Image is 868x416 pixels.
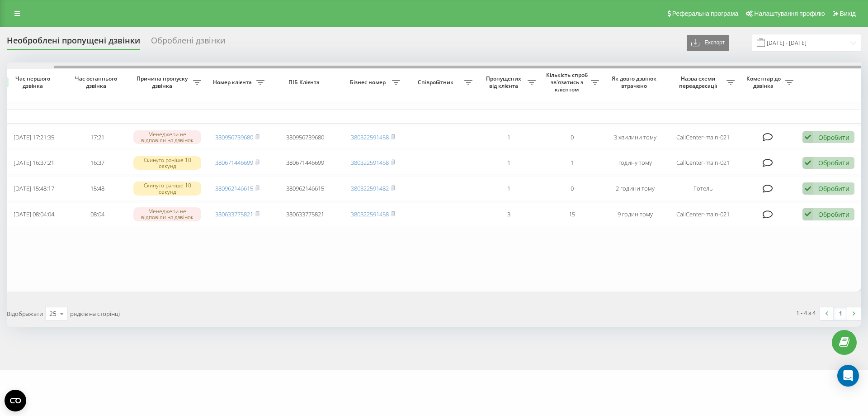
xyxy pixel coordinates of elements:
[477,202,540,226] td: 3
[351,210,389,218] a: 380322591458
[409,79,464,86] span: Співробітник
[604,151,667,175] td: годину тому
[215,184,253,192] a: 380962146615
[540,202,604,226] td: 15
[133,182,201,195] div: Скинуто раніше 10 секунд
[671,75,726,89] span: Назва схеми переадресації
[346,79,392,86] span: Бізнес номер
[2,177,66,201] td: [DATE] 15:48:17
[754,10,825,17] span: Налаштування профілю
[215,158,253,167] a: 380671446699
[540,151,604,175] td: 1
[611,75,660,89] span: Як довго дзвінок втрачено
[545,72,591,93] span: Кількість спроб зв'язатись з клієнтом
[2,151,66,175] td: [DATE] 16:37:21
[133,75,193,89] span: Причина пропуску дзвінка
[818,210,849,219] div: Обробити
[215,210,253,218] a: 380633775821
[2,202,66,226] td: [DATE] 08:04:04
[667,151,739,175] td: CallCenter-main-021
[744,75,785,89] span: Коментар до дзвінка
[667,125,739,149] td: CallCenter-main-021
[834,307,847,320] a: 1
[7,310,43,318] span: Відображати
[840,10,856,17] span: Вихід
[269,202,341,226] td: 380633775821
[687,35,729,51] button: Експорт
[604,125,667,149] td: 3 хвилини тому
[133,156,201,170] div: Скинуто раніше 10 секунд
[837,365,859,387] div: Open Intercom Messenger
[477,151,540,175] td: 1
[351,133,389,141] a: 380322591458
[540,125,604,149] td: 0
[604,202,667,226] td: 9 годин тому
[7,36,140,50] div: Необроблені пропущені дзвінки
[66,177,129,201] td: 15:48
[667,202,739,226] td: CallCenter-main-021
[66,151,129,175] td: 16:37
[269,125,341,149] td: 380956739680
[269,177,341,201] td: 380962146615
[70,310,120,318] span: рядків на сторінці
[477,125,540,149] td: 1
[210,79,256,86] span: Номер клієнта
[818,158,849,167] div: Обробити
[796,308,816,317] div: 1 - 4 з 4
[540,177,604,201] td: 0
[667,177,739,201] td: Готель
[133,207,201,221] div: Менеджери не відповіли на дзвінок
[66,125,129,149] td: 17:21
[818,133,849,142] div: Обробити
[351,184,389,192] a: 380322591482
[215,133,253,141] a: 380956739680
[2,125,66,149] td: [DATE] 17:21:35
[73,75,122,89] span: Час останнього дзвінка
[818,184,849,193] div: Обробити
[151,36,225,50] div: Оброблені дзвінки
[9,75,58,89] span: Час першого дзвінка
[133,130,201,144] div: Менеджери не відповіли на дзвінок
[672,10,739,17] span: Реферальна програма
[604,177,667,201] td: 2 години тому
[49,309,57,318] div: 25
[269,151,341,175] td: 380671446699
[477,177,540,201] td: 1
[66,202,129,226] td: 08:04
[481,75,528,89] span: Пропущених від клієнта
[5,390,26,411] button: Open CMP widget
[277,79,334,86] span: ПІБ Клієнта
[351,158,389,167] a: 380322591458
